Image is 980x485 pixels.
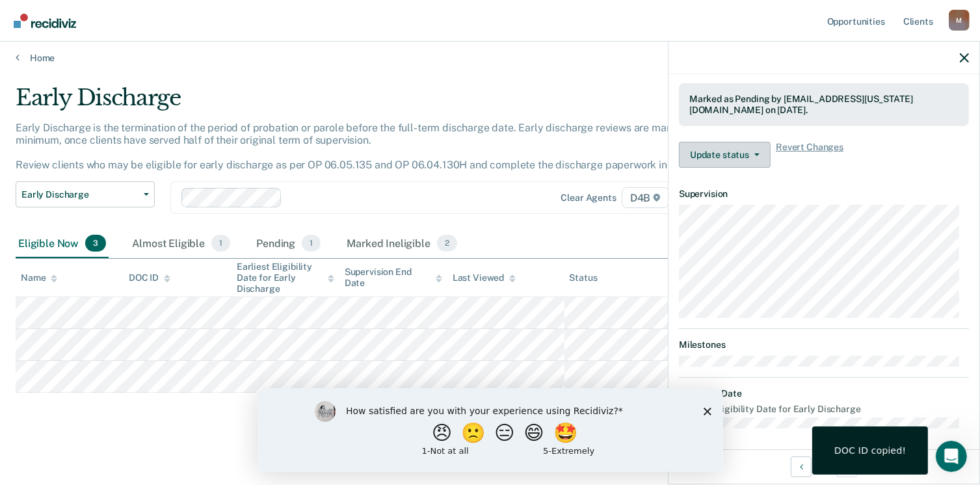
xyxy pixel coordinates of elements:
[254,229,323,258] div: Pending
[437,235,457,252] span: 2
[679,339,969,350] dt: Milestones
[622,187,669,208] span: D4B
[561,192,616,203] div: Clear agents
[791,456,812,477] button: Previous Opportunity
[237,261,334,294] div: Earliest Eligibility Date for Early Discharge
[570,272,598,283] div: Status
[679,189,969,200] dt: Supervision
[679,404,969,415] dt: Earliest Eligibility Date for Early Discharge
[689,94,959,116] div: Marked as Pending by [EMAIL_ADDRESS][US_STATE][DOMAIN_NAME] on [DATE].
[949,10,970,31] button: Profile dropdown button
[936,441,967,472] iframe: Intercom live chat
[16,229,109,258] div: Eligible Now
[129,229,233,258] div: Almost Eligible
[302,235,321,252] span: 1
[258,388,723,472] iframe: Survey by Kim from Recidiviz
[21,189,139,200] span: Early Discharge
[344,229,460,258] div: Marked Ineligible
[453,272,516,283] div: Last Viewed
[679,142,771,168] button: Update status
[834,445,906,456] div: DOC ID copied!
[129,272,170,283] div: DOC ID
[949,10,970,31] div: M
[85,235,106,252] span: 3
[14,14,76,28] img: Recidiviz
[16,52,964,64] a: Home
[16,122,715,172] p: Early Discharge is the termination of the period of probation or parole before the full-term disc...
[776,142,843,168] span: Revert Changes
[211,235,230,252] span: 1
[679,388,969,399] dt: Eligibility Date
[16,85,750,122] div: Early Discharge
[21,272,57,283] div: Name
[345,267,442,289] div: Supervision End Date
